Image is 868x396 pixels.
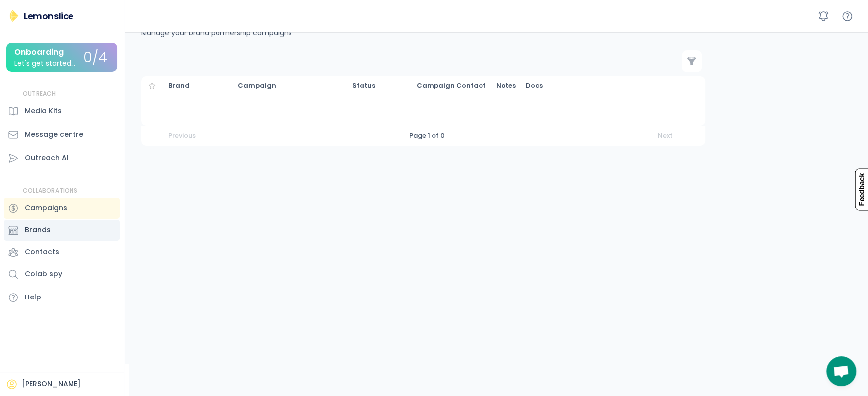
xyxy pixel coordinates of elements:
[409,131,445,140] div: Page 1 of 0
[14,60,75,67] div: Let's get started...
[496,81,516,90] div: Notes
[23,90,56,98] div: OUTREACH
[25,203,67,213] div: Campaigns
[25,129,83,140] div: Message centre
[826,356,856,386] div: Open chat
[25,106,62,116] div: Media Kits
[141,28,292,38] div: Manage your brand partnership campaigns
[25,292,41,302] div: Help
[23,187,77,195] div: COLLABORATIONS
[168,131,196,140] div: Previous
[417,81,486,90] div: Campaign Contact
[238,81,342,90] div: Campaign
[83,50,107,66] div: 0/4
[168,81,228,90] div: Brand
[526,81,546,90] div: Docs
[8,10,20,22] img: Lemonslice
[687,56,697,66] button: 
[25,269,62,279] div: Colab spy
[658,131,678,140] div: Next
[687,56,696,66] text: 
[25,225,51,235] div: Brands
[14,48,64,57] div: Onboarding
[25,247,59,257] div: Contacts
[352,81,407,90] div: Status
[25,153,69,163] div: Outreach AI
[22,379,81,389] div: [PERSON_NAME]
[24,10,73,22] div: Lemonslice
[146,80,158,92] button: Only favourites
